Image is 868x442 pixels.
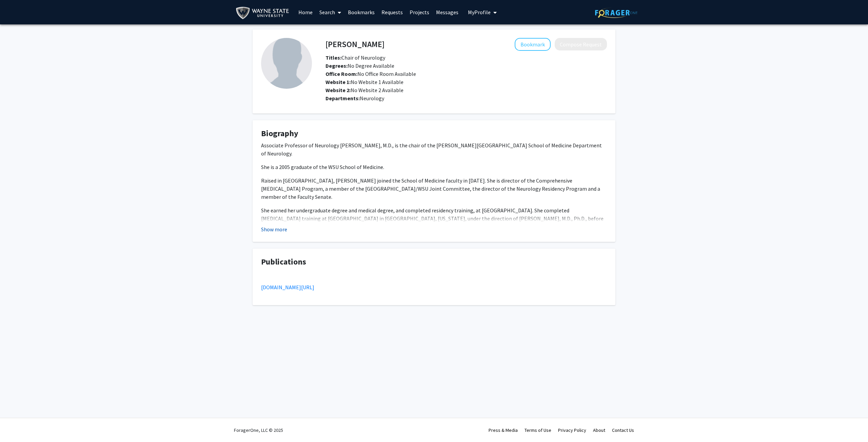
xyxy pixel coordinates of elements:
[325,70,357,77] b: Office Room:
[515,38,551,51] button: Add Maysaa Basha to Bookmarks
[468,9,491,16] span: My Profile
[261,284,314,291] a: [DOMAIN_NAME][URL]
[261,141,607,157] p: Associate Professor of Neurology [PERSON_NAME], M.D., is the chair of the [PERSON_NAME][GEOGRAPHI...
[261,225,287,233] button: Show more
[234,418,283,442] div: ForagerOne, LLC © 2025
[489,427,518,433] a: Press & Media
[261,176,607,201] p: Raised in [GEOGRAPHIC_DATA], [PERSON_NAME] joined the School of Medicine faculty in [DATE]. She i...
[558,427,586,433] a: Privacy Policy
[325,38,384,50] h4: [PERSON_NAME]
[325,79,403,85] span: No Website 1 Available
[325,62,348,69] b: Degrees:
[325,87,403,93] span: No Website 2 Available
[325,54,385,61] span: Chair of Neurology
[316,0,344,24] a: Search
[325,70,416,77] span: No Office Room Available
[325,79,351,85] b: Website 1:
[325,95,360,102] b: Departments:
[236,5,292,21] img: Wayne State University Logo
[360,95,384,102] span: Neurology
[261,206,607,231] p: She earned her undergraduate degree and medical degree, and completed residency training, at [GEO...
[261,38,312,89] img: Profile Picture
[525,427,551,433] a: Terms of Use
[5,412,29,437] iframe: Chat
[378,0,406,24] a: Requests
[344,0,378,24] a: Bookmarks
[295,0,316,24] a: Home
[325,54,341,61] b: Titles:
[555,38,607,50] button: Compose Request to Maysaa Basha
[595,7,637,18] img: ForagerOne Logo
[612,427,634,433] a: Contact Us
[593,427,605,433] a: About
[325,62,394,69] span: No Degree Available
[406,0,433,24] a: Projects
[325,87,351,93] b: Website 2:
[261,163,607,171] p: She is a 2005 graduate of the WSU School of Medicine.
[433,0,462,24] a: Messages
[261,129,607,139] h4: Biography
[261,257,607,267] h4: Publications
